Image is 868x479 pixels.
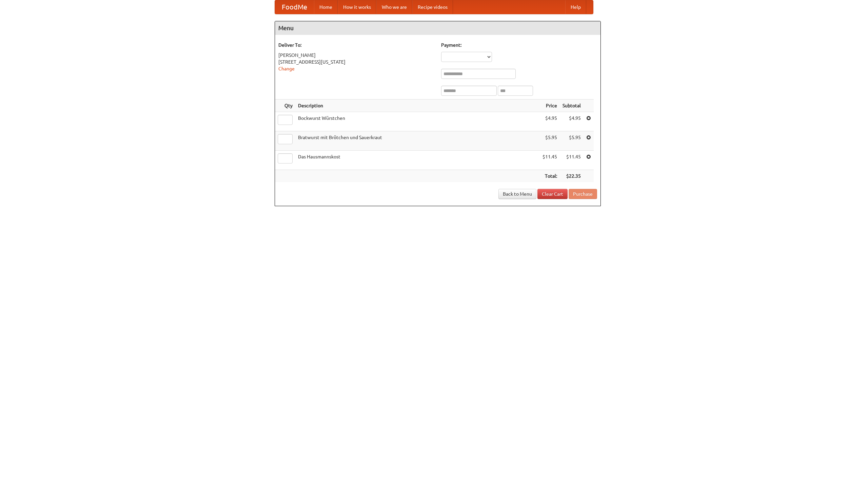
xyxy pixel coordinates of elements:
[537,189,568,199] a: Clear Cart
[295,151,540,170] td: Das Hausmannskost
[540,170,560,182] th: Total:
[560,131,584,151] td: $5.95
[314,0,338,14] a: Home
[412,0,453,14] a: Recipe videos
[540,100,560,112] th: Price
[441,42,597,48] h5: Payment:
[540,151,560,170] td: $11.45
[275,100,295,112] th: Qty
[498,189,536,199] a: Back to Menu
[338,0,376,14] a: How it works
[565,0,586,14] a: Help
[376,0,412,14] a: Who we are
[540,131,560,151] td: $5.95
[560,100,584,112] th: Subtotal
[275,0,314,14] a: FoodMe
[295,100,540,112] th: Description
[278,42,434,48] h5: Deliver To:
[560,112,584,131] td: $4.95
[295,112,540,131] td: Bockwurst Würstchen
[275,21,600,35] h4: Menu
[278,66,295,71] a: Change
[278,52,434,59] div: [PERSON_NAME]
[295,131,540,151] td: Bratwurst mit Brötchen und Sauerkraut
[560,151,584,170] td: $11.45
[560,170,584,182] th: $22.35
[540,112,560,131] td: $4.95
[278,59,434,65] div: [STREET_ADDRESS][US_STATE]
[569,189,597,199] button: Purchase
